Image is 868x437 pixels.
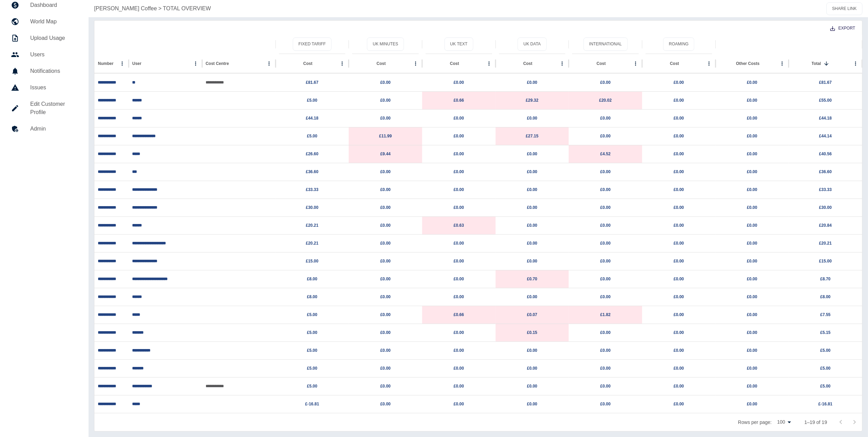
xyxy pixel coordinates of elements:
[747,187,757,192] a: £0.00
[206,61,229,66] div: Cost Centre
[747,384,757,389] a: £0.00
[379,134,392,138] a: £11.99
[380,259,391,264] a: £0.00
[674,312,684,317] a: £0.00
[337,59,347,68] button: Cost column menu
[454,241,464,246] a: £0.00
[380,277,391,281] a: £0.00
[306,259,319,264] a: £15.00
[98,61,113,66] div: Number
[819,169,832,174] a: £36.60
[819,241,832,246] a: £20.21
[380,312,391,317] a: £0.00
[307,366,317,371] a: £5.00
[450,61,459,66] div: Cost
[380,205,391,210] a: £0.00
[600,116,611,121] a: £0.00
[454,277,464,281] a: £0.00
[293,37,332,51] button: Fixed Tariff
[380,402,391,406] a: £0.00
[454,366,464,371] a: £0.00
[777,59,787,68] button: Other Costs column menu
[307,348,317,353] a: £5.00
[736,61,760,66] div: Other Costs
[674,402,684,406] a: £0.00
[380,241,391,246] a: £0.00
[820,312,831,317] a: £7.55
[674,187,684,192] a: £0.00
[454,152,464,156] a: £0.00
[747,116,757,121] a: £0.00
[819,152,832,156] a: £40.56
[747,169,757,174] a: £0.00
[819,259,832,264] a: £15.00
[674,241,684,246] a: £0.00
[306,80,319,85] a: £81.67
[674,116,684,121] a: £0.00
[5,63,83,79] a: Notifications
[307,134,317,138] a: £5.00
[819,80,832,85] a: £81.67
[805,419,827,426] p: 1–19 of 19
[527,169,537,174] a: £0.00
[527,205,537,210] a: £0.00
[600,134,611,138] a: £0.00
[380,80,391,85] a: £0.00
[819,134,832,138] a: £44.14
[30,34,78,42] h5: Upload Usage
[820,366,831,371] a: £5.00
[454,98,464,103] a: £0.66
[132,61,141,66] div: User
[454,312,464,317] a: £0.66
[674,80,684,85] a: £0.00
[600,384,611,389] a: £0.00
[600,348,611,353] a: £0.00
[674,205,684,210] a: £0.00
[367,37,404,51] button: UK Minutes
[600,330,611,335] a: £0.00
[306,152,319,156] a: £26.60
[825,22,861,35] button: Export
[747,241,757,246] a: £0.00
[380,294,391,299] a: £0.00
[819,98,832,103] a: £55.00
[674,330,684,335] a: £0.00
[600,366,611,371] a: £0.00
[527,241,537,246] a: £0.00
[600,223,611,228] a: £0.00
[820,277,831,281] a: £8.70
[819,187,832,192] a: £33.33
[380,187,391,192] a: £0.00
[599,98,612,103] a: £20.02
[306,116,319,121] a: £44.18
[674,348,684,353] a: £0.00
[5,79,83,96] a: Issues
[454,294,464,299] a: £0.00
[30,67,78,75] h5: Notifications
[747,294,757,299] a: £0.00
[631,59,640,68] button: Cost column menu
[307,98,317,103] a: £5.00
[819,205,832,210] a: £30.00
[307,277,317,281] a: £8.00
[674,259,684,264] a: £0.00
[94,4,157,13] a: [PERSON_NAME] Coffee
[380,223,391,228] a: £0.00
[597,61,606,66] div: Cost
[674,134,684,138] a: £0.00
[600,402,611,406] a: £0.00
[158,4,161,13] p: >
[674,294,684,299] a: £0.00
[600,241,611,246] a: £0.00
[820,348,831,353] a: £5.00
[30,1,78,9] h5: Dashboard
[527,223,537,228] a: £0.00
[306,223,319,228] a: £20.21
[747,312,757,317] a: £0.00
[264,59,274,68] button: Cost Centre column menu
[747,205,757,210] a: £0.00
[527,402,537,406] a: £0.00
[306,205,319,210] a: £30.00
[306,187,319,192] a: £33.33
